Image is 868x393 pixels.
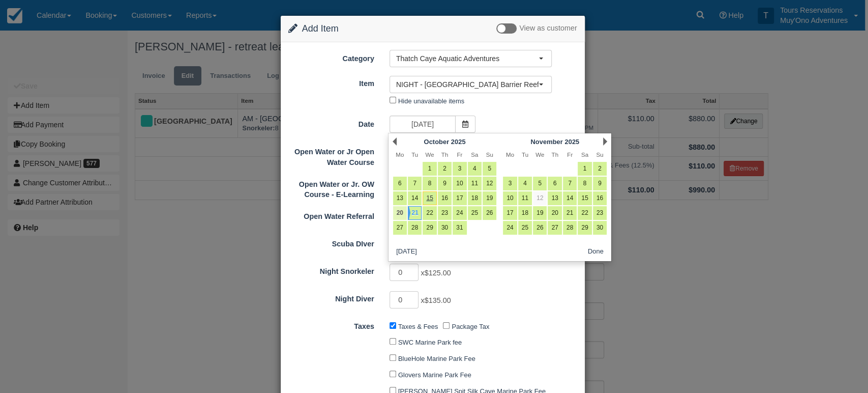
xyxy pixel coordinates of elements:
a: 8 [423,177,436,190]
a: 4 [468,162,482,176]
span: Monday [396,151,404,158]
a: 15 [578,191,591,205]
label: Scuba DIver [281,235,382,249]
a: 9 [438,177,452,190]
span: NIGHT - [GEOGRAPHIC_DATA] Barrier Reef Dive or Snorkel (6) [396,79,538,90]
a: 16 [438,191,452,205]
label: Package Tax [452,323,489,330]
label: Category [281,50,382,64]
span: Saturday [471,151,478,158]
a: 21 [563,206,577,220]
a: 19 [533,206,547,220]
a: 23 [593,206,607,220]
span: Thursday [551,151,558,158]
a: 30 [438,221,452,235]
a: 28 [408,221,422,235]
span: x [421,296,451,304]
label: BlueHole Marine Park Fee [398,355,475,362]
a: 22 [423,206,436,220]
span: Sunday [486,151,493,158]
a: 25 [518,221,532,235]
a: 6 [548,177,561,190]
span: 2025 [564,138,579,146]
a: 3 [503,177,517,190]
span: 2025 [451,138,466,146]
a: 26 [533,221,547,235]
a: 4 [518,177,532,190]
input: Night Snorkeler [390,264,419,281]
a: 20 [548,206,561,220]
a: 27 [548,221,561,235]
span: Sunday [596,151,603,158]
a: 1 [578,162,591,176]
a: 12 [483,177,496,190]
span: Friday [457,151,462,158]
a: 24 [503,221,517,235]
span: November [530,138,562,146]
label: Taxes [281,318,382,332]
a: 12 [533,191,547,205]
a: 3 [453,162,466,176]
input: Night Diver [390,291,419,308]
a: 7 [563,177,577,190]
a: 9 [593,177,607,190]
a: 6 [393,177,407,190]
a: 10 [453,177,466,190]
a: 29 [578,221,591,235]
span: View as customer [519,24,577,33]
a: 19 [483,191,496,205]
a: 5 [533,177,547,190]
span: Monday [506,151,514,158]
label: Hide unavailable items [398,97,464,105]
a: 31 [453,221,466,235]
span: $125.00 [425,269,451,277]
label: Open Water or Jr. OW Course - E-Learning [281,176,382,200]
a: 20 [393,206,407,220]
label: SWC Marine Park fee [398,339,462,346]
span: Friday [567,151,573,158]
span: Thursday [441,151,448,158]
a: 2 [438,162,452,176]
a: 24 [453,206,466,220]
a: 30 [593,221,607,235]
span: Wednesday [535,151,544,158]
a: 14 [408,191,422,205]
a: 10 [503,191,517,205]
a: 13 [393,191,407,205]
span: Add Item [302,23,339,34]
label: Taxes & Fees [398,323,438,330]
a: 1 [423,162,436,176]
a: 17 [453,191,466,205]
a: Next [603,137,607,146]
a: 27 [393,221,407,235]
a: 5 [483,162,496,176]
button: [DATE] [392,245,421,258]
button: Done [584,245,608,258]
a: 11 [518,191,532,205]
a: 29 [423,221,436,235]
span: Wednesday [425,151,434,158]
span: Tuesday [522,151,528,158]
a: 16 [593,191,607,205]
label: Date [281,116,382,130]
a: 17 [503,206,517,220]
span: Thatch Caye Aquatic Adventures [396,53,538,64]
a: 22 [578,206,591,220]
label: Night Diver [281,290,382,304]
a: 14 [563,191,577,205]
a: 28 [563,221,577,235]
a: 13 [548,191,561,205]
a: 15 [423,191,436,205]
button: Thatch Caye Aquatic Adventures [390,50,552,67]
a: 18 [468,191,482,205]
a: 11 [468,177,482,190]
a: 23 [438,206,452,220]
span: October [424,138,449,146]
a: 18 [518,206,532,220]
label: Glovers Marine Park Fee [398,371,471,379]
span: Tuesday [411,151,418,158]
label: Item [281,75,382,89]
span: $135.00 [425,296,451,304]
label: Night Snorkeler [281,263,382,277]
span: x [421,269,451,277]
